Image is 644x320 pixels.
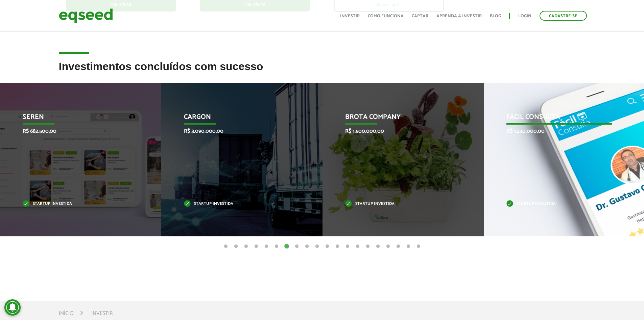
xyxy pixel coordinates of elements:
p: Fácil Consulta [506,113,612,125]
p: Startup investida [345,202,451,206]
button: 17 of 20 [385,243,391,250]
a: Aprenda a investir [436,14,482,18]
p: R$ 1.500.000,00 [345,128,451,134]
p: R$ 3.090.000,00 [184,128,290,134]
button: 2 of 20 [233,243,239,250]
button: 15 of 20 [364,243,371,250]
p: R$ 682.500,00 [23,128,128,134]
button: 4 of 20 [253,243,260,250]
a: Captar [412,14,428,18]
button: 5 of 20 [263,243,270,250]
a: Login [518,14,531,18]
button: 8 of 20 [293,243,300,250]
p: R$ 1.230.000,00 [506,128,612,134]
button: 12 of 20 [334,243,341,250]
a: Como funciona [368,14,404,18]
button: 9 of 20 [304,243,310,250]
button: 10 of 20 [314,243,320,250]
button: 1 of 20 [222,243,229,250]
button: 6 of 20 [273,243,280,250]
button: 13 of 20 [344,243,351,250]
button: 14 of 20 [354,243,361,250]
button: 3 of 20 [243,243,249,250]
p: Startup investida [23,202,128,206]
button: 7 of 20 [283,243,290,250]
a: Blog [490,14,501,18]
p: Startup investida [506,202,612,206]
button: 16 of 20 [375,243,381,250]
p: Startup investida [184,202,290,206]
p: Brota Company [345,113,451,125]
button: 19 of 20 [405,243,412,250]
button: 20 of 20 [415,243,422,250]
li: Investir [91,309,113,318]
button: 18 of 20 [395,243,402,250]
p: CargOn [184,113,290,125]
button: 11 of 20 [324,243,331,250]
p: Seren [23,113,128,125]
h2: Investimentos concluídos com sucesso [59,61,586,83]
a: Início [59,311,74,316]
a: Cadastre-se [540,11,587,21]
a: Investir [340,14,360,18]
img: EqSeed [59,7,113,25]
